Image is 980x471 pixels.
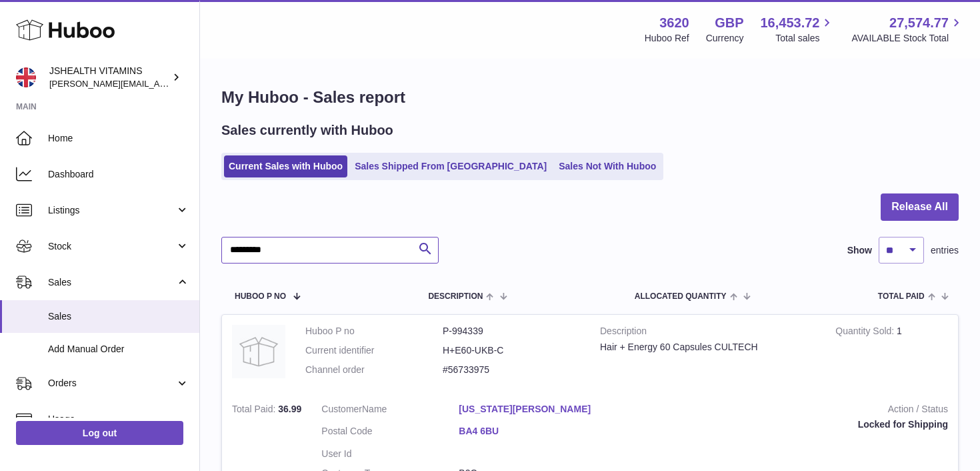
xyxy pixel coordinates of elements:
[428,292,483,301] span: Description
[554,155,661,177] a: Sales Not With Huboo
[48,310,189,323] span: Sales
[16,421,183,445] a: Log out
[48,204,175,217] span: Listings
[851,14,964,45] a: 27,574.77 AVAILABLE Stock Total
[305,325,443,338] dt: Huboo P no
[835,326,897,340] strong: Quantity Sold
[931,244,959,257] span: entries
[16,67,36,87] img: francesca@jshealthvitamins.com
[706,32,744,45] div: Currency
[851,32,964,45] span: AVAILABLE Stock Total
[48,168,189,181] span: Dashboard
[48,132,189,145] span: Home
[635,292,727,301] span: ALLOCATED Quantity
[881,193,959,221] button: Release All
[232,404,278,418] strong: Total Paid
[600,325,815,341] strong: Description
[232,325,285,378] img: no-photo.jpg
[760,14,835,45] a: 16,453.72 Total sales
[659,14,689,32] strong: 3620
[645,32,689,45] div: Huboo Ref
[305,344,443,357] dt: Current identifier
[616,418,948,431] div: Locked for Shipping
[48,413,189,426] span: Usage
[221,87,959,108] h1: My Huboo - Sales report
[715,14,743,32] strong: GBP
[459,425,596,438] a: BA4 6BU
[825,315,958,393] td: 1
[321,448,459,460] dt: User Id
[235,292,286,301] span: Huboo P no
[224,155,347,177] a: Current Sales with Huboo
[48,240,175,253] span: Stock
[49,65,169,90] div: JSHEALTH VITAMINS
[847,244,872,257] label: Show
[221,121,393,139] h2: Sales currently with Huboo
[775,32,835,45] span: Total sales
[443,325,580,338] dd: P-994339
[321,403,459,419] dt: Name
[760,14,819,32] span: 16,453.72
[600,341,815,354] div: Hair + Energy 60 Capsules CULTECH
[443,344,580,357] dd: H+E60-UKB-C
[616,403,948,419] strong: Action / Status
[305,364,443,376] dt: Channel order
[459,403,596,416] a: [US_STATE][PERSON_NAME]
[321,425,459,441] dt: Postal Code
[48,276,175,289] span: Sales
[49,78,267,89] span: [PERSON_NAME][EMAIL_ADDRESS][DOMAIN_NAME]
[889,14,949,32] span: 27,574.77
[321,404,362,414] span: Customer
[878,292,925,301] span: Total paid
[278,404,301,414] span: 36.99
[48,377,175,390] span: Orders
[443,364,580,376] dd: #56733975
[350,155,551,177] a: Sales Shipped From [GEOGRAPHIC_DATA]
[48,343,189,356] span: Add Manual Order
